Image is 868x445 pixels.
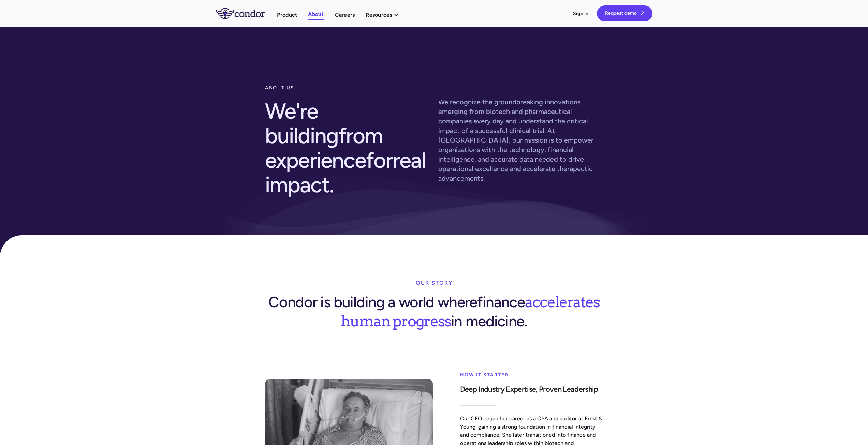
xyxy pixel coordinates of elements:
[460,368,603,382] div: How it started
[366,10,406,19] div: Resources
[597,5,652,21] a: Request demo
[265,290,603,331] div: Condor is building a world where in medicine.
[438,97,603,183] p: We recognize the groundbreaking innovations emerging from biotech and pharmaceutical companies ev...
[265,122,383,173] span: from experience
[265,147,426,198] span: real impact.
[573,10,589,17] a: Sign in
[477,293,525,311] span: finance
[277,10,297,19] a: Product
[265,95,430,201] h2: We're building for
[308,10,324,20] a: About
[216,8,277,19] a: home
[265,81,430,95] div: about us
[460,385,598,394] strong: Deep Industry Expertise, Proven Leadership
[641,11,644,15] span: 
[335,10,355,19] a: Careers
[416,276,453,290] div: our story
[366,10,392,19] div: Resources
[341,290,599,330] span: accelerates human progress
